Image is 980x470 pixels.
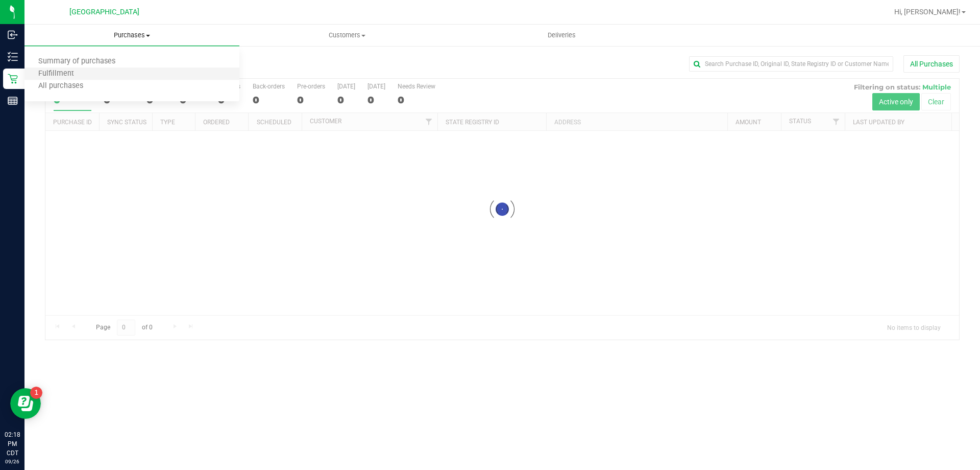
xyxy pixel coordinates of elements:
[8,96,18,106] inline-svg: Reports
[240,31,454,40] span: Customers
[10,388,41,419] iframe: Resource center
[24,82,97,91] span: All purchases
[5,430,20,458] p: 02:18 PM CDT
[894,8,961,16] span: Hi, [PERSON_NAME]!
[8,74,18,84] inline-svg: Retail
[454,25,669,46] a: Deliveries
[903,55,960,73] button: All Purchases
[689,56,893,72] input: Search Purchase ID, Original ID, State Registry ID or Customer Name...
[534,31,590,40] span: Deliveries
[24,57,129,66] span: Summary of purchases
[24,31,239,40] span: Purchases
[8,30,18,40] inline-svg: Inbound
[24,25,239,46] a: Purchases Summary of purchases Fulfillment All purchases
[5,458,20,465] p: 09/26
[239,25,454,46] a: Customers
[30,387,42,399] iframe: Resource center unread badge
[24,70,88,78] span: Fulfillment
[69,8,139,16] span: [GEOGRAPHIC_DATA]
[8,52,18,62] inline-svg: Inventory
